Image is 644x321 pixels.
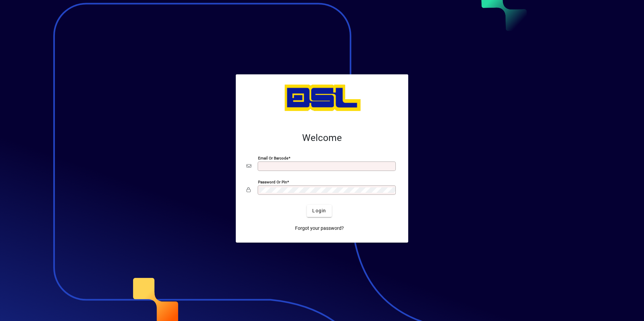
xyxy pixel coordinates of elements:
[258,179,287,184] mat-label: Password or Pin
[258,155,288,160] mat-label: Email or Barcode
[292,222,347,235] a: Forgot your password?
[312,207,326,214] span: Login
[307,205,331,217] button: Login
[295,225,344,232] span: Forgot your password?
[247,132,397,144] h2: Welcome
